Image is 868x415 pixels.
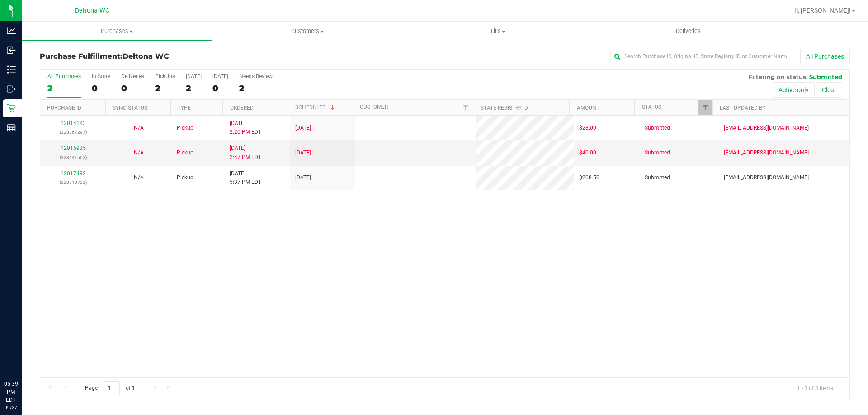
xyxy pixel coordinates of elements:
a: Purchases [22,22,212,41]
inline-svg: Inbound [7,46,16,55]
h3: Purchase Fulfillment: [40,52,310,61]
a: Scheduled [295,104,336,111]
div: 2 [47,83,81,93]
inline-svg: Retail [7,104,16,113]
div: PickUps [155,73,175,79]
div: 2 [186,83,202,93]
input: Search Purchase ID, Original ID, State Registry ID or Customer Name... [610,50,791,63]
span: [EMAIL_ADDRESS][DOMAIN_NAME] [724,173,809,182]
a: Last Updated By [720,105,765,111]
span: [DATE] 2:20 PM EDT [230,119,261,136]
span: [EMAIL_ADDRESS][DOMAIN_NAME] [724,149,809,157]
iframe: Resource center [9,343,36,370]
span: Submitted [809,73,842,80]
button: Clear [816,82,842,98]
inline-svg: Inventory [7,65,16,74]
a: 12014183 [61,120,86,126]
inline-svg: Analytics [7,26,16,35]
span: [DATE] 5:37 PM EDT [230,169,261,187]
a: Customer [360,104,388,110]
span: Tills [403,27,592,35]
inline-svg: Reports [7,123,16,132]
button: N/A [134,124,144,132]
p: 05:39 PM EDT [4,380,18,404]
div: Needs Review [239,73,273,79]
a: Deliveries [593,22,783,41]
span: $208.50 [579,173,599,182]
span: 1 - 3 of 3 items [790,381,840,395]
div: 0 [92,83,110,93]
span: [EMAIL_ADDRESS][DOMAIN_NAME] [724,124,809,132]
p: (328367297) [46,128,100,136]
a: Amount [577,105,599,111]
div: 0 [212,83,228,93]
a: Purchase ID [47,105,81,111]
a: Filter [698,100,712,115]
span: Deltona WC [75,7,109,14]
span: Deltona WC [123,52,169,61]
a: State Registry ID [481,105,528,111]
button: Active only [773,82,815,98]
div: All Purchases [47,73,81,79]
span: [DATE] [295,124,311,132]
span: [DATE] [295,149,311,157]
a: Type [178,105,191,111]
div: 2 [155,83,175,93]
div: [DATE] [212,73,228,79]
a: Sync Status [113,105,147,111]
span: Deliveries [664,27,713,35]
a: Ordered [230,105,254,111]
inline-svg: Outbound [7,84,16,93]
span: [DATE] [295,173,311,182]
p: (328510733) [46,178,100,187]
div: 2 [239,83,273,93]
a: Filter [458,100,473,115]
span: Pickup [177,124,193,132]
span: Pickup [177,149,193,157]
span: $28.00 [579,124,596,132]
a: Status [642,104,661,110]
span: Not Applicable [134,174,144,181]
a: 12015935 [61,145,86,151]
span: Submitted [645,124,670,132]
span: $40.00 [579,149,596,157]
a: 12017492 [61,170,86,177]
button: N/A [134,173,144,182]
span: Customers [212,27,402,35]
button: N/A [134,149,144,157]
input: 1 [104,381,120,395]
span: Submitted [645,149,670,157]
span: Filtering on status: [749,73,807,80]
div: 0 [121,83,144,93]
a: Tills [402,22,593,41]
a: Customers [212,22,402,41]
p: 09/27 [4,404,18,411]
p: (328441502) [46,153,100,162]
span: [DATE] 2:47 PM EDT [230,144,261,161]
span: Purchases [22,27,212,35]
button: All Purchases [800,49,850,64]
span: Not Applicable [134,125,144,131]
div: Deliveries [121,73,144,79]
span: Hi, [PERSON_NAME]! [792,7,851,14]
span: Submitted [645,173,670,182]
span: Page of 1 [77,381,142,395]
div: [DATE] [186,73,202,79]
span: Not Applicable [134,149,144,156]
span: Pickup [177,173,193,182]
div: In Store [92,73,110,79]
